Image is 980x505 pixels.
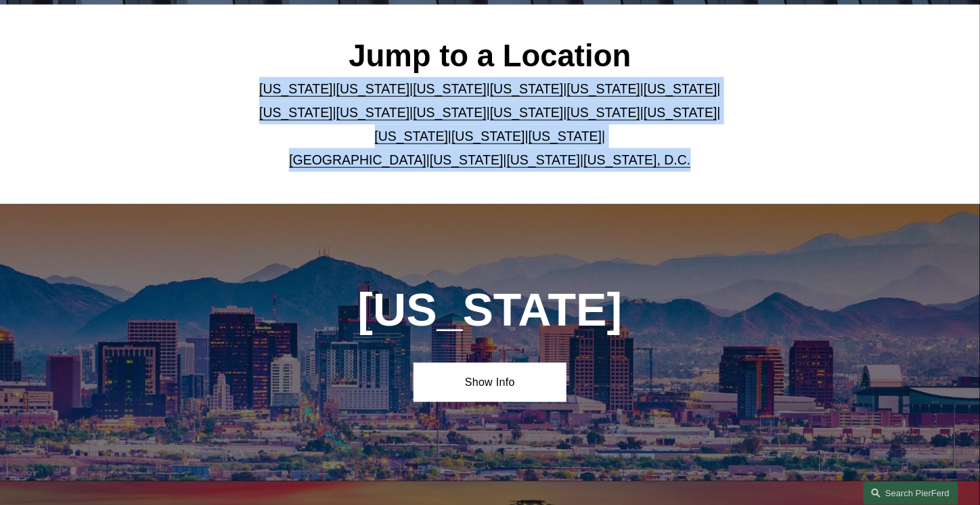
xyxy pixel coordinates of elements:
a: [US_STATE] [644,81,717,96]
a: [US_STATE] [567,81,641,96]
h1: [US_STATE] [298,284,682,336]
a: [US_STATE] [413,81,487,96]
a: [US_STATE] [336,81,410,96]
a: [US_STATE] [490,81,564,96]
a: [US_STATE] [430,152,504,167]
p: | | | | | | | | | | | | | | | | | | [221,77,759,172]
a: [US_STATE] [375,129,449,144]
a: [US_STATE] [259,105,333,120]
a: Show Info [414,363,567,403]
a: [US_STATE] [413,105,487,120]
a: [US_STATE] [529,129,602,144]
h2: Jump to a Location [221,37,759,74]
a: [US_STATE] [490,105,564,120]
a: [GEOGRAPHIC_DATA] [289,152,426,167]
a: [US_STATE] [567,105,641,120]
a: [US_STATE] [507,152,581,167]
a: Search this site [864,481,958,505]
a: [US_STATE], D.C. [583,152,690,167]
a: [US_STATE] [644,105,717,120]
a: [US_STATE] [451,129,525,144]
a: [US_STATE] [336,105,410,120]
a: [US_STATE] [259,81,333,96]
